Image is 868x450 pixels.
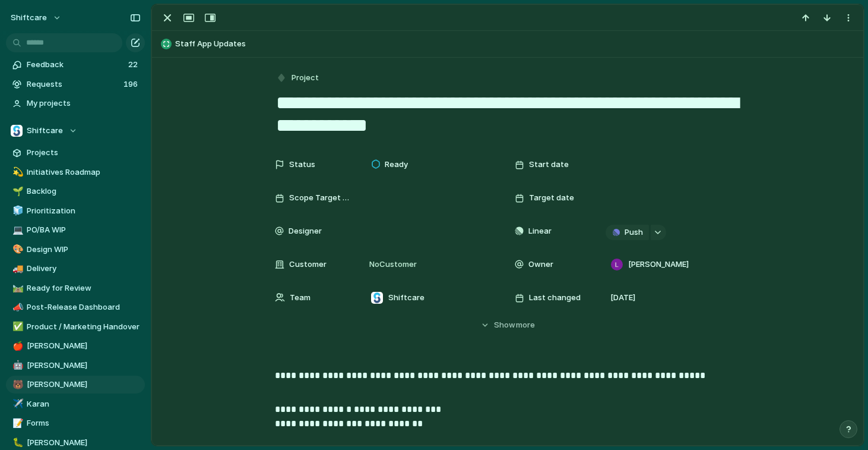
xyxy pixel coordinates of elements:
span: Owner [528,259,553,270]
span: [PERSON_NAME] [628,259,689,270]
span: [DATE] [610,292,635,304]
button: Project [274,70,322,87]
div: 🧊 [12,204,21,218]
span: 22 [128,59,140,71]
span: [PERSON_NAME] [27,437,141,449]
span: Shiftcare [27,125,63,137]
div: 📣 [12,301,21,314]
span: Product / Marketing Handover [27,321,141,333]
a: Requests196 [6,75,145,93]
span: Design WIP [27,244,141,256]
a: 📣Post-Release Dashboard [6,298,145,316]
button: 🍎 [11,340,23,352]
span: Post-Release Dashboard [27,301,141,313]
button: Shiftcare [6,122,145,140]
span: Forms [27,417,141,429]
span: Delivery [27,263,141,275]
div: 💫 [12,165,21,179]
button: 💻 [11,224,23,236]
span: Target date [529,192,574,204]
a: 🚚Delivery [6,260,145,278]
a: 💫Initiatives Roadmap [6,163,145,181]
button: 🐻 [11,379,23,391]
a: 🛤️Ready for Review [6,279,145,297]
span: Last changed [529,292,581,304]
a: 💻PO/BA WIP [6,221,145,239]
a: 🧊Prioritization [6,202,145,220]
div: 🐛 [12,436,21,449]
button: 🤖 [11,360,23,372]
button: ✅ [11,321,23,333]
span: Feedback [27,59,125,71]
button: ✈️ [11,398,23,410]
span: Shiftcare [388,292,425,304]
a: 🤖[PERSON_NAME] [6,357,145,375]
div: 🚚 [12,262,21,276]
span: No Customer [366,259,417,270]
span: [PERSON_NAME] [27,340,141,352]
span: Start date [529,159,569,171]
div: 🌱 [12,185,21,199]
button: 🧊 [11,205,23,217]
div: 🛤️ [12,281,21,295]
button: 📝 [11,417,23,429]
a: 🐻[PERSON_NAME] [6,376,145,394]
a: ✅Product / Marketing Handover [6,318,145,336]
span: Team [290,292,311,304]
button: shiftcare [5,8,68,27]
div: ✅ [12,320,21,333]
a: Feedback22 [6,56,145,74]
button: 🎨 [11,244,23,256]
span: Karan [27,398,141,410]
button: 🌱 [11,185,23,197]
span: Staff App Updates [175,38,858,50]
span: Requests [27,78,120,90]
button: 📣 [11,301,23,313]
span: Push [625,226,643,238]
span: shiftcare [11,12,47,24]
span: more [516,319,535,331]
div: 🍎 [12,339,21,353]
div: ✈️ [12,397,21,411]
button: Showmore [275,314,740,336]
span: Backlog [27,185,141,197]
button: 💫 [11,166,23,178]
span: Ready [385,159,408,171]
span: My projects [27,97,141,109]
button: 🚚 [11,263,23,275]
span: Projects [27,147,141,159]
button: Staff App Updates [157,34,858,54]
a: 🎨Design WIP [6,241,145,259]
div: 💻 [12,224,21,237]
span: [PERSON_NAME] [27,360,141,372]
a: Projects [6,144,145,162]
span: Prioritization [27,205,141,217]
span: 196 [123,78,140,90]
div: 🐻 [12,378,21,392]
span: Customer [289,259,327,270]
div: 🎨 [12,243,21,256]
a: 🍎[PERSON_NAME] [6,337,145,355]
span: Initiatives Roadmap [27,166,141,178]
span: Project [292,72,319,84]
a: 📝Forms [6,414,145,432]
button: 🛤️ [11,282,23,294]
span: PO/BA WIP [27,224,141,236]
span: Scope Target Date [289,192,351,204]
a: 🌱Backlog [6,182,145,200]
a: ✈️Karan [6,395,145,413]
